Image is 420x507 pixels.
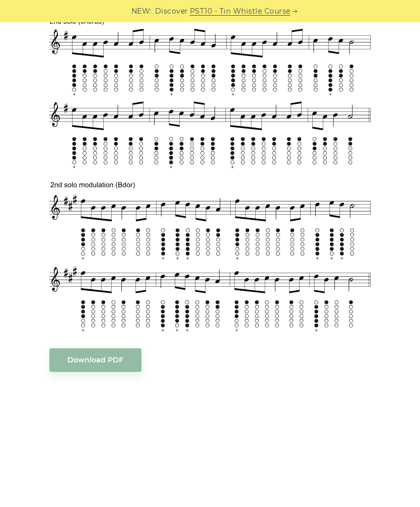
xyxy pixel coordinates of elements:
span: Discover [155,6,188,17]
a: Download PDF [49,348,142,372]
a: PST10 - Tin Whistle Course [190,6,291,17]
span: NEW: [131,6,152,17]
